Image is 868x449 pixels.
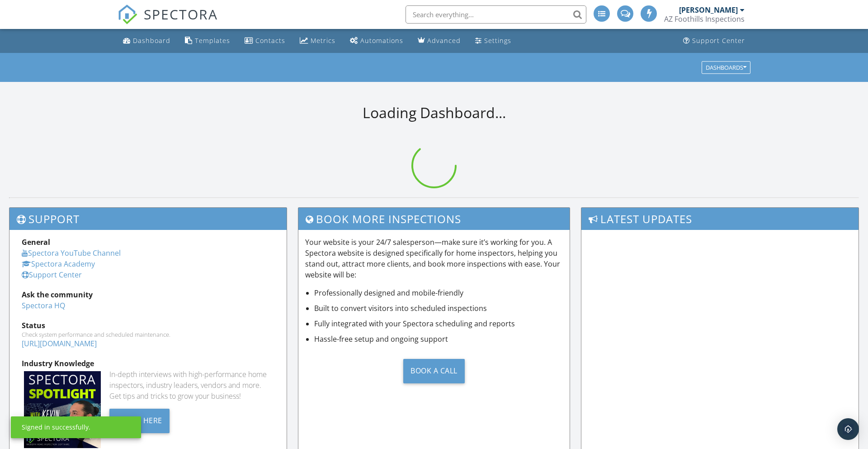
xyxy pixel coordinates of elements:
[22,358,274,369] div: Industry Knowledge
[195,36,230,45] div: Templates
[24,371,101,448] img: Spectoraspolightmain
[241,33,289,49] a: Contacts
[22,259,95,269] a: Spectora Academy
[109,409,170,433] div: Listen Here
[181,33,234,49] a: Templates
[22,248,121,258] a: Spectora YouTube Channel
[305,237,563,280] p: Your website is your 24/7 salesperson—make sure it’s working for you. A Spectora website is desig...
[702,61,750,74] button: Dashboards
[22,301,65,310] a: Spectora HQ
[118,5,137,24] img: The Best Home Inspection Software - Spectora
[298,208,570,230] h3: Book More Inspections
[22,331,274,338] div: Check system performance and scheduled maintenance.
[314,287,563,298] li: Professionally designed and mobile-friendly
[406,5,586,24] input: Search everything...
[581,208,859,230] h3: Latest Updates
[22,237,50,247] strong: General
[133,36,170,45] div: Dashboard
[403,359,465,383] div: Book a Call
[109,415,170,425] a: Listen Here
[119,33,174,49] a: Dashboard
[484,36,511,45] div: Settings
[679,33,749,49] a: Support Center
[427,36,461,45] div: Advanced
[255,36,285,45] div: Contacts
[414,33,464,49] a: Advanced
[706,64,746,71] div: Dashboards
[22,320,274,331] div: Status
[692,36,745,45] div: Support Center
[314,334,563,344] li: Hassle-free setup and ongoing support
[109,369,274,401] div: In-depth interviews with high-performance home inspectors, industry leaders, vendors and more. Ge...
[314,303,563,314] li: Built to convert visitors into scheduled inspections
[22,289,274,300] div: Ask the community
[679,5,738,14] div: [PERSON_NAME]
[296,33,339,49] a: Metrics
[22,270,82,280] a: Support Center
[144,5,218,24] span: SPECTORA
[311,36,335,45] div: Metrics
[346,33,407,49] a: Automations (Advanced)
[118,12,218,31] a: SPECTORA
[9,208,287,230] h3: Support
[22,423,90,432] div: Signed in successfully.
[22,339,97,349] a: [URL][DOMAIN_NAME]
[314,318,563,329] li: Fully integrated with your Spectora scheduling and reports
[837,418,859,440] div: Open Intercom Messenger
[472,33,515,49] a: Settings
[664,14,745,24] div: AZ Foothills Inspections
[360,36,403,45] div: Automations
[305,352,563,390] a: Book a Call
